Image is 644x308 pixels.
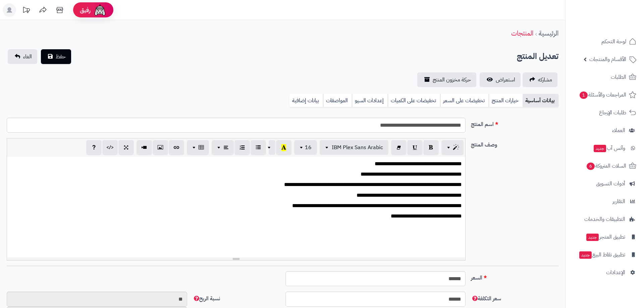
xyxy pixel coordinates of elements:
[523,94,558,107] a: بيانات أساسية
[570,158,640,174] a: السلات المتروكة6
[471,295,501,303] span: سعر التكلفة
[489,94,523,107] a: خيارات المنتج
[570,264,640,281] a: الإعدادات
[579,251,592,259] span: جديد
[596,179,625,188] span: أدوات التسويق
[352,94,388,107] a: إعدادات السيو
[8,49,37,64] a: الغاء
[570,211,640,227] a: التطبيقات والخدمات
[570,34,640,50] a: لوحة التحكم
[433,76,471,84] span: حركة مخزون المنتج
[570,122,640,138] a: العملاء
[56,53,66,61] span: حفظ
[570,176,640,192] a: أدوات التسويق
[579,250,625,259] span: تطبيق نقاط البيع
[388,94,440,107] a: تخفيضات على الكميات
[612,126,625,135] span: العملاء
[611,72,626,82] span: الطلبات
[601,37,626,46] span: لوحة التحكم
[480,72,521,87] a: استعراض
[320,140,388,155] button: IBM Plex Sans Arabic
[294,140,317,155] button: 16
[594,145,606,152] span: جديد
[468,271,561,282] label: السعر
[332,143,383,151] span: IBM Plex Sans Arabic
[579,90,626,100] span: المراجعات والأسئلة
[41,49,71,64] button: حفظ
[496,76,515,84] span: استعراض
[517,50,558,63] h2: تعديل المنتج
[586,232,625,242] span: تطبيق المتجر
[289,94,323,107] a: بيانات إضافية
[579,91,588,99] span: 1
[593,143,625,153] span: وآتس آب
[570,193,640,209] a: التقارير
[523,72,557,87] a: مشاركه
[23,53,32,61] span: الغاء
[80,6,91,14] span: رفيق
[586,162,595,170] span: 6
[417,72,476,87] a: حركة مخزون المنتج
[468,118,561,128] label: اسم المنتج
[570,105,640,121] a: طلبات الإرجاع
[599,108,626,117] span: طلبات الإرجاع
[440,94,489,107] a: تخفيضات على السعر
[586,234,599,241] span: جديد
[589,55,626,64] span: الأقسام والمنتجات
[93,3,107,17] img: ai-face.png
[538,76,552,84] span: مشاركه
[468,138,561,149] label: وصف المنتج
[305,143,312,151] span: 16
[584,214,625,224] span: التطبيقات والخدمات
[612,197,625,206] span: التقارير
[570,229,640,245] a: تطبيق المتجرجديد
[570,247,640,263] a: تطبيق نقاط البيعجديد
[598,7,638,21] img: logo-2.png
[511,28,533,38] a: المنتجات
[323,94,352,107] a: المواصفات
[539,28,558,38] a: الرئيسية
[570,87,640,103] a: المراجعات والأسئلة1
[570,69,640,85] a: الطلبات
[18,3,35,18] a: تحديثات المنصة
[193,295,220,303] span: نسبة الربح
[570,140,640,156] a: وآتس آبجديد
[586,161,626,171] span: السلات المتروكة
[606,268,625,277] span: الإعدادات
